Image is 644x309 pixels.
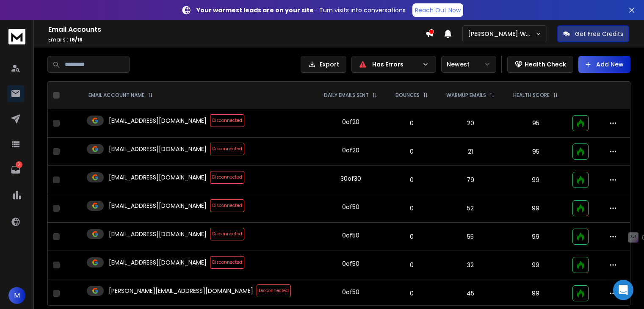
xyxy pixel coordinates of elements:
p: 0 [392,261,432,269]
div: Open Intercom Messenger [613,280,633,300]
span: Disconnected [210,256,244,269]
td: 32 [437,251,504,279]
p: 0 [392,119,432,127]
td: 20 [437,109,504,138]
p: 0 [392,289,432,298]
button: M [8,287,25,304]
a: 3 [7,161,24,178]
button: Newest [441,56,496,73]
td: 99 [504,279,568,308]
td: 99 [504,223,568,251]
p: Has Errors [372,60,419,69]
td: 99 [504,251,568,279]
p: [EMAIL_ADDRESS][DOMAIN_NAME] [109,173,207,182]
button: Get Free Credits [557,25,629,42]
td: 95 [504,109,568,138]
p: – Turn visits into conversations [196,6,406,14]
div: 0 of 50 [342,231,359,240]
p: 0 [392,232,432,241]
span: Disconnected [210,199,244,212]
div: 0 of 50 [342,288,359,296]
span: Disconnected [210,171,244,184]
p: 0 [392,176,432,184]
td: 95 [504,138,568,166]
p: Emails : [48,36,425,43]
p: [EMAIL_ADDRESS][DOMAIN_NAME] [109,116,207,125]
button: Add New [578,56,630,73]
p: 3 [16,161,22,168]
div: 0 of 20 [342,146,359,154]
p: 0 [392,147,432,156]
p: [PERSON_NAME][EMAIL_ADDRESS][DOMAIN_NAME] [109,287,253,295]
span: Disconnected [257,284,291,297]
p: Health Check [525,60,566,69]
p: [EMAIL_ADDRESS][DOMAIN_NAME] [109,145,207,153]
strong: Your warmest leads are on your site [196,6,314,14]
div: 0 of 50 [342,259,359,268]
span: Disconnected [210,114,244,127]
p: [EMAIL_ADDRESS][DOMAIN_NAME] [109,230,207,238]
span: Disconnected [210,143,244,155]
td: 79 [437,166,504,194]
p: BOUNCES [395,92,420,99]
span: Disconnected [210,228,244,240]
div: 0 of 50 [342,203,359,211]
span: 16 / 16 [69,36,83,43]
div: EMAIL ACCOUNT NAME [88,92,153,99]
td: 55 [437,223,504,251]
button: Health Check [507,56,573,73]
p: DAILY EMAILS SENT [324,92,369,99]
td: 21 [437,138,504,166]
button: Export [301,56,346,73]
p: [PERSON_NAME] Workspace [468,30,535,38]
p: [EMAIL_ADDRESS][DOMAIN_NAME] [109,201,207,210]
td: 52 [437,194,504,223]
p: Get Free Credits [575,30,623,38]
div: 0 of 20 [342,118,359,126]
td: 99 [504,194,568,223]
p: HEALTH SCORE [513,92,550,99]
a: Reach Out Now [412,3,463,17]
img: logo [8,29,25,44]
td: 99 [504,166,568,194]
p: WARMUP EMAILS [446,92,486,99]
td: 45 [437,279,504,308]
p: 0 [392,204,432,212]
p: [EMAIL_ADDRESS][DOMAIN_NAME] [109,258,207,267]
div: 30 of 30 [340,174,361,183]
h1: Email Accounts [48,25,425,35]
p: Reach Out Now [415,6,461,14]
